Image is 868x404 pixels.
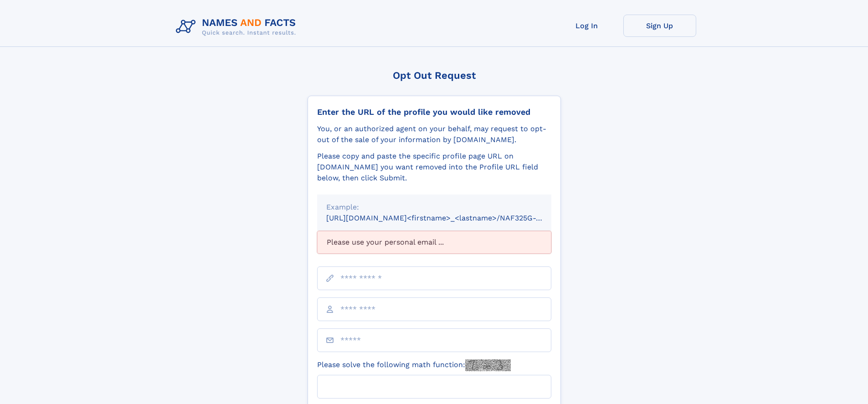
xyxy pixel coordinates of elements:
img: Logo Names and Facts [172,15,303,39]
div: Enter the URL of the profile you would like removed [317,107,551,117]
div: Please use your personal email ... [317,231,551,254]
div: You, or an authorized agent on your behalf, may request to opt-out of the sale of your informatio... [317,123,551,145]
div: Example: [326,202,542,213]
a: Sign Up [623,15,696,37]
small: [URL][DOMAIN_NAME]<firstname>_<lastname>/NAF325G-xxxxxxxx [326,214,569,222]
div: Please copy and paste the specific profile page URL on [DOMAIN_NAME] you want removed into the Pr... [317,151,551,184]
a: Log In [550,15,623,37]
div: Opt Out Request [308,70,561,81]
label: Please solve the following math function: [317,359,511,371]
